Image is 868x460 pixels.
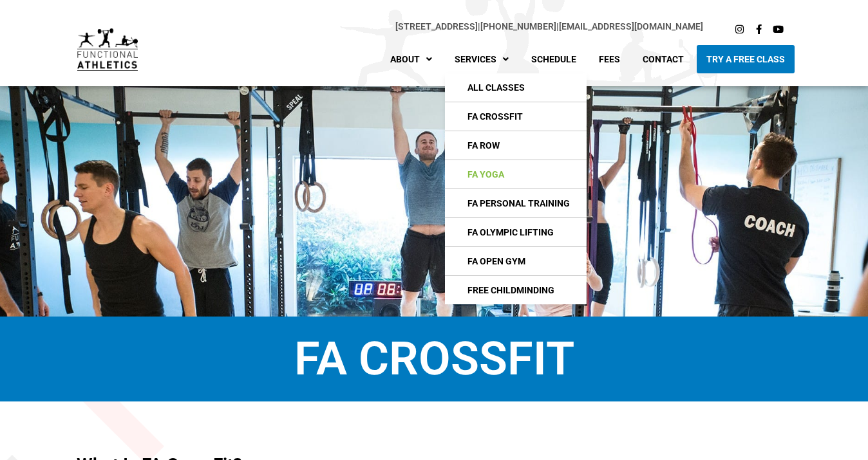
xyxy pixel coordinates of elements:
[522,45,586,73] a: Schedule
[445,247,587,275] a: FA Open Gym
[445,45,518,73] a: Services
[381,45,442,73] a: About
[589,45,630,73] a: Fees
[445,276,587,304] a: Free Childminding
[445,131,587,160] a: FA Row
[395,21,478,32] a: [STREET_ADDRESS]
[633,45,693,73] a: Contact
[445,189,587,217] a: FA Personal Training
[559,21,703,32] a: [EMAIL_ADDRESS][DOMAIN_NAME]
[445,218,587,246] a: FA Olympic Lifting
[164,19,703,34] p: |
[395,21,480,32] span: |
[445,102,587,131] a: FA CrossFIt
[445,73,587,102] a: All Classes
[480,21,556,32] a: [PHONE_NUMBER]
[19,336,849,382] h1: FA CrossFit
[445,160,587,189] a: FA Yoga
[77,28,138,70] img: default-logo
[697,45,795,73] a: Try A Free Class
